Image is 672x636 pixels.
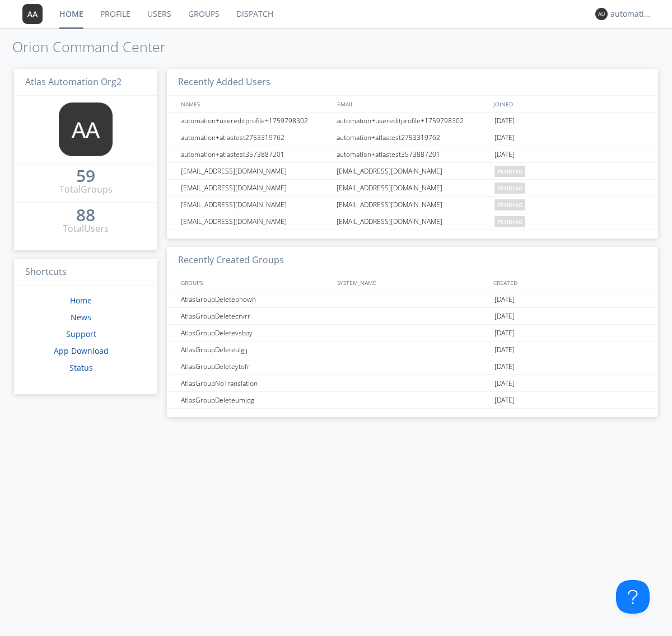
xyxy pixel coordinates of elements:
div: automation+atlastest2753319762 [334,129,492,146]
span: [DATE] [494,291,515,308]
div: CREATED [491,274,647,291]
div: [EMAIL_ADDRESS][DOMAIN_NAME] [178,180,333,196]
a: AtlasGroupNoTranslation[DATE] [167,375,658,392]
div: [EMAIL_ADDRESS][DOMAIN_NAME] [334,163,492,179]
img: 373638.png [59,102,113,156]
div: 59 [76,170,95,181]
span: [DATE] [494,146,515,163]
a: automation+usereditprofile+1759798302automation+usereditprofile+1759798302[DATE] [167,113,658,129]
div: AtlasGroupNoTranslation [178,375,333,391]
a: AtlasGroupDeletevsbay[DATE] [167,325,658,342]
a: [EMAIL_ADDRESS][DOMAIN_NAME][EMAIL_ADDRESS][DOMAIN_NAME]pending [167,163,658,180]
h3: Recently Created Groups [167,247,658,274]
a: AtlasGroupDeleteytofr[DATE] [167,358,658,375]
div: AtlasGroupDeletevsbay [178,325,333,341]
div: AtlasGroupDeletecrvrr [178,308,333,324]
div: Total Groups [59,183,113,196]
div: automation+atlastest2753319762 [178,129,333,146]
h3: Shortcuts [14,259,157,286]
iframe: Toggle Customer Support [616,580,650,614]
div: [EMAIL_ADDRESS][DOMAIN_NAME] [334,180,492,196]
div: [EMAIL_ADDRESS][DOMAIN_NAME] [178,197,333,213]
a: AtlasGroupDeletepnowh[DATE] [167,291,658,308]
span: [DATE] [494,358,515,375]
span: pending [494,183,525,194]
a: Status [69,362,93,373]
div: automation+atlas0003+org2 [610,8,652,20]
span: [DATE] [494,113,515,129]
div: AtlasGroupDeleteytofr [178,358,333,375]
span: pending [494,199,525,211]
div: [EMAIL_ADDRESS][DOMAIN_NAME] [178,163,333,179]
a: automation+atlastest2753319762automation+atlastest2753319762[DATE] [167,129,658,146]
div: NAMES [178,96,332,112]
div: SYSTEM_NAME [334,274,491,291]
a: Home [70,295,92,306]
h3: Recently Added Users [167,69,658,96]
a: automation+atlastest3573887201automation+atlastest3573887201[DATE] [167,146,658,163]
span: Atlas Automation Org2 [25,76,122,88]
div: AtlasGroupDeletepnowh [178,291,333,307]
div: JOINED [491,96,647,112]
a: AtlasGroupDeleteumjqg[DATE] [167,392,658,409]
a: [EMAIL_ADDRESS][DOMAIN_NAME][EMAIL_ADDRESS][DOMAIN_NAME]pending [167,197,658,213]
div: Total Users [63,222,109,235]
a: [EMAIL_ADDRESS][DOMAIN_NAME][EMAIL_ADDRESS][DOMAIN_NAME]pending [167,213,658,230]
div: [EMAIL_ADDRESS][DOMAIN_NAME] [334,213,492,230]
div: GROUPS [178,274,332,291]
span: [DATE] [494,342,515,358]
span: [DATE] [494,375,515,392]
a: 59 [76,170,95,183]
a: 88 [76,209,95,222]
a: AtlasGroupDeletecrvrr[DATE] [167,308,658,325]
div: automation+usereditprofile+1759798302 [334,113,492,129]
img: 373638.png [22,4,43,24]
a: [EMAIL_ADDRESS][DOMAIN_NAME][EMAIL_ADDRESS][DOMAIN_NAME]pending [167,180,658,197]
img: 373638.png [595,8,608,20]
span: pending [494,216,525,227]
span: [DATE] [494,392,515,409]
span: [DATE] [494,129,515,146]
a: App Download [54,345,109,356]
div: automation+atlastest3573887201 [334,146,492,162]
div: EMAIL [334,96,491,112]
span: [DATE] [494,325,515,342]
div: automation+usereditprofile+1759798302 [178,113,333,129]
span: [DATE] [494,308,515,325]
a: Support [66,329,96,339]
div: automation+atlastest3573887201 [178,146,333,162]
div: 88 [76,209,95,221]
div: AtlasGroupDeleteumjqg [178,392,333,408]
a: AtlasGroupDeleteulgij[DATE] [167,342,658,358]
div: [EMAIL_ADDRESS][DOMAIN_NAME] [334,197,492,213]
div: [EMAIL_ADDRESS][DOMAIN_NAME] [178,213,333,230]
a: News [71,312,91,322]
span: pending [494,166,525,177]
div: AtlasGroupDeleteulgij [178,342,333,358]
